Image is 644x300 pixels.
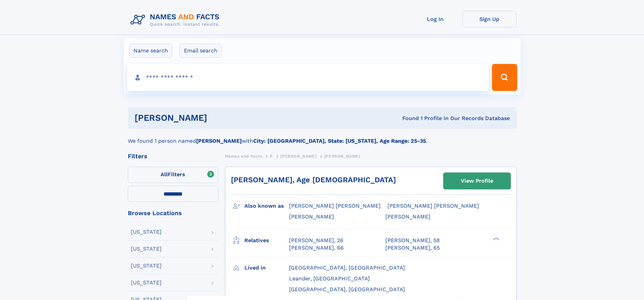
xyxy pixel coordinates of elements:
[128,167,218,183] label: Filters
[492,236,500,241] div: ❯
[129,44,172,58] label: Name search
[385,244,440,252] a: [PERSON_NAME], 65
[128,153,218,159] div: Filters
[305,115,510,122] div: Found 1 Profile In Our Records Database
[408,11,462,27] a: Log In
[289,264,405,271] span: [GEOGRAPHIC_DATA], [GEOGRAPHIC_DATA]
[270,154,273,159] span: P
[225,152,262,160] a: Names and Facts
[444,173,510,189] a: View Profile
[244,235,289,246] h3: Relatives
[131,280,162,285] div: [US_STATE]
[289,203,381,209] span: [PERSON_NAME] [PERSON_NAME]
[161,171,168,178] span: All
[385,237,440,244] a: [PERSON_NAME], 58
[253,138,426,144] b: City: [GEOGRAPHIC_DATA], State: [US_STATE], Age Range: 25-35
[131,263,162,269] div: [US_STATE]
[289,213,334,220] span: [PERSON_NAME]
[492,64,517,91] button: Search Button
[231,176,396,184] a: [PERSON_NAME], Age [DEMOGRAPHIC_DATA]
[135,114,305,122] h1: [PERSON_NAME]
[280,152,316,160] a: [PERSON_NAME]
[244,200,289,212] h3: Also known as
[180,44,222,58] label: Email search
[280,154,316,159] span: [PERSON_NAME]
[270,152,273,160] a: P
[128,129,517,145] div: We found 1 person named with .
[289,275,370,282] span: Leander, [GEOGRAPHIC_DATA]
[324,154,360,159] span: [PERSON_NAME]
[131,246,162,252] div: [US_STATE]
[289,286,405,293] span: [GEOGRAPHIC_DATA], [GEOGRAPHIC_DATA]
[289,244,344,252] a: [PERSON_NAME], 66
[462,11,517,27] a: Sign Up
[461,173,493,189] div: View Profile
[127,64,489,91] input: search input
[244,262,289,274] h3: Lived in
[128,11,225,29] img: Logo Names and Facts
[128,210,218,216] div: Browse Locations
[131,229,162,235] div: [US_STATE]
[385,213,430,220] span: [PERSON_NAME]
[289,237,343,244] a: [PERSON_NAME], 26
[196,138,242,144] b: [PERSON_NAME]
[387,203,479,209] span: [PERSON_NAME] [PERSON_NAME]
